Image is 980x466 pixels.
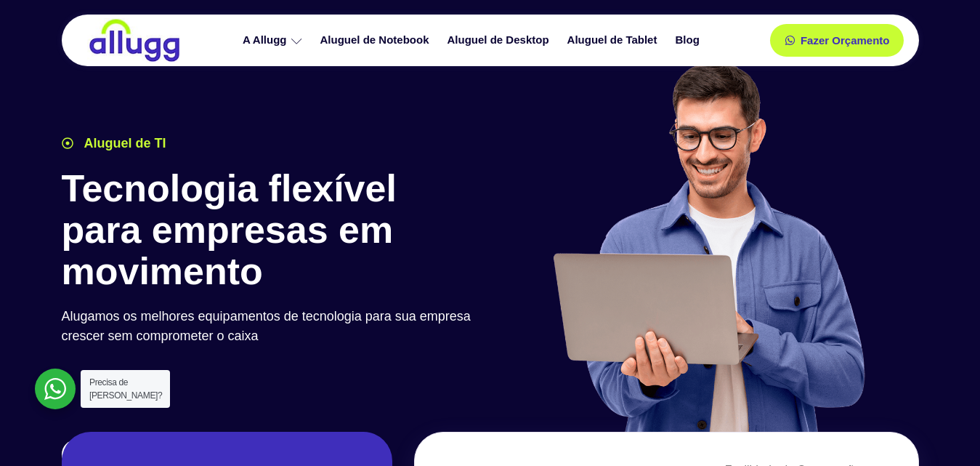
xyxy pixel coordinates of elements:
[801,35,890,46] span: Fazer Orçamento
[440,28,560,53] a: Aluguel de Desktop
[668,28,710,53] a: Blog
[87,18,182,63] img: locação de TI é Allugg
[81,134,166,153] span: Aluguel de TI
[62,168,483,293] h1: Tecnologia flexível para empresas em movimento
[62,307,483,346] p: Alugamos os melhores equipamentos de tecnologia para sua empresa crescer sem comprometer o caixa
[770,24,904,57] a: Fazer Orçamento
[235,28,313,53] a: A Allugg
[548,61,868,432] img: aluguel de ti para startups
[560,28,668,53] a: Aluguel de Tablet
[89,377,162,401] span: Precisa de [PERSON_NAME]?
[313,28,440,53] a: Aluguel de Notebook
